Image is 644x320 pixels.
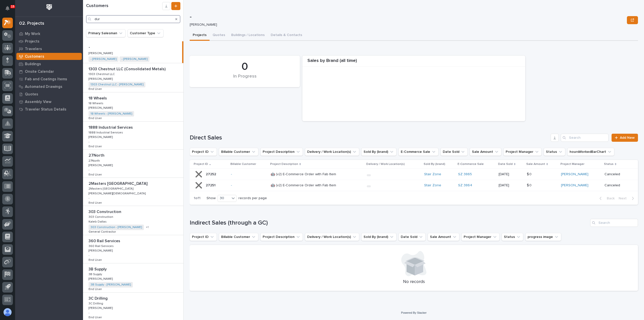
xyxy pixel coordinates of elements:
p: Delivery / Work Location(s) [366,161,405,167]
p: 27North [89,158,101,163]
p: End User [89,86,103,91]
p: 15 [11,5,14,8]
p: $ 0 [527,171,533,176]
button: Status [544,148,565,156]
p: Sold By (brand) [424,161,445,167]
a: 27North27North 27North27North [PERSON_NAME][PERSON_NAME] -End UserEnd User [83,150,183,178]
p: 27North [89,152,105,158]
p: 27252 [206,171,217,176]
p: Project Manager [560,161,584,167]
p: - [89,140,90,144]
img: Workspace Logo [45,3,54,12]
p: [PERSON_NAME] [89,51,114,55]
p: 360 Rail Services [89,243,115,248]
p: $ 0 [527,182,533,188]
div: In Progress [198,74,291,84]
button: Back [595,196,617,201]
a: 303 Construction - [PERSON_NAME] [91,226,142,229]
a: 1888 Industrial Services1888 Industrial Services 1888 Industrial Services1888 Industrial Services... [83,122,183,150]
p: 2Masters [GEOGRAPHIC_DATA] [89,180,148,186]
p: [PERSON_NAME] [89,134,114,139]
a: 360 Rail Services360 Rail Services 360 Rail Services360 Rail Services [PERSON_NAME][PERSON_NAME] ... [83,235,183,263]
h1: Direct Sales [190,134,549,141]
a: Quotes [15,90,83,98]
a: -- [PERSON_NAME][PERSON_NAME] - [PERSON_NAME] - [PERSON_NAME] [83,41,183,63]
p: Kaleb Dallas [89,219,108,224]
p: - [190,13,625,21]
button: Quotes [210,30,228,41]
button: Sold By (brand) [361,148,396,156]
p: Customers [25,54,44,59]
span: Back [604,196,615,201]
p: Canceled [605,183,630,188]
button: Notifications [2,3,13,14]
a: Travelers [15,45,83,53]
p: [PERSON_NAME] [190,23,623,27]
div: 30 [218,196,230,201]
p: 18 Wheels [89,101,104,105]
a: 303 Construction303 Construction 303 Construction303 Construction Kaleb DallasKaleb Dallas 303 Co... [83,206,183,235]
p: [DATE] [499,172,523,176]
div: Sales by Brand (all time) [302,58,525,66]
button: Project ID [190,233,217,241]
button: Sale Amount [470,148,501,156]
a: Onsite Calendar [15,68,83,75]
a: Stair Zone [424,172,441,176]
p: End User [89,200,103,205]
p: 27251 [206,182,217,188]
button: Customer Type [128,29,164,37]
input: Search [561,134,609,142]
a: 3B Supply3B Supply 3B Supply3B Supply [PERSON_NAME][PERSON_NAME] 3B Supply - [PERSON_NAME] End Us... [83,263,183,293]
button: Project Manager [461,233,500,241]
a: 18 Wheels - [PERSON_NAME] [91,112,132,116]
p: 360 Rail Services [89,238,121,243]
div: Notifications15 [6,6,13,14]
a: [PERSON_NAME] [561,172,588,176]
p: 1 of 1 [190,192,205,204]
a: Stair Zone [424,183,441,188]
div: 0 [198,60,291,73]
p: 1888 Industrial Services [89,130,124,134]
input: Search [86,15,180,23]
p: [PERSON_NAME] [89,276,114,281]
p: Projects [25,39,39,44]
p: Automated Drawings [25,85,62,89]
p: 3B Supply [89,272,103,276]
a: Projects [15,38,83,45]
button: Next [617,196,638,201]
p: Project ID [194,161,208,167]
div: 02. Projects [19,21,44,26]
p: 303 Construction [89,208,122,214]
a: SZ 3864 [458,183,472,188]
a: - [231,183,232,188]
a: - [231,172,232,176]
button: E-Commerce Sale [398,148,438,156]
button: Billable Customer [219,233,258,241]
p: Onsite Calendar [25,69,54,74]
p: E-Commerce Sale [458,161,484,167]
h1: Indirect Sales (through a GC) [190,219,588,227]
p: 3C Drilling [89,301,104,305]
h1: Customers [86,3,162,9]
p: End User [89,144,103,148]
tr: 2725227252 - 🤖 (v2) E-Commerce Order with Fab Item🤖 (v2) E-Commerce Order with Fab Item Stair Zon... [190,169,638,180]
a: Powered By Stacker [401,311,426,314]
p: [PERSON_NAME] [89,105,114,110]
p: [PERSON_NAME] [89,76,114,81]
input: Search [590,219,638,227]
p: - [89,168,90,172]
a: 1303 Chestnut LLC - [PERSON_NAME] [91,83,143,86]
p: 1303 Chestnut LLC (Consolidated Metals) [89,66,167,72]
p: Project Description [270,161,298,167]
a: Assembly View [15,98,83,105]
p: Assembly View [25,100,51,104]
p: 🤖 (v2) E-Commerce Order with Fab Item [271,171,337,176]
p: 🤖 (v2) E-Commerce Order with Fab Item [271,182,337,188]
a: - [PERSON_NAME] [91,57,116,61]
p: Sale Amount [526,161,545,167]
p: My Work [25,32,40,36]
button: users-avatar [2,307,13,317]
button: Project Manager [503,148,542,156]
button: Delivery / Work Location(s) [305,148,359,156]
p: Status [604,161,614,167]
